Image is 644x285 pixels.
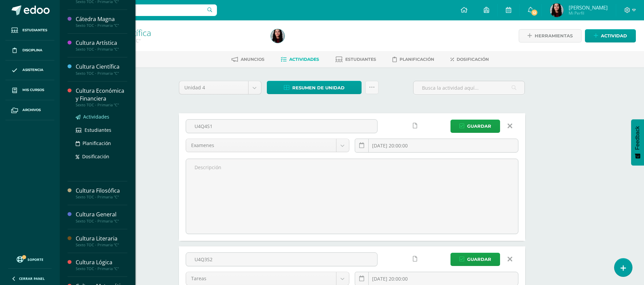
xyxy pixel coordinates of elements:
[186,272,349,285] a: Tareas
[5,60,54,81] a: Asistencia
[191,139,331,152] span: Examenes
[400,57,434,62] span: Planificación
[634,126,641,150] span: Feedback
[457,57,489,62] span: Dosificación
[392,54,434,65] a: Planificación
[76,47,127,52] div: Sexto TOC - Primaria "C"
[86,37,263,44] div: Sexto TOC - Primaria 'C'
[76,63,127,71] div: Cultura Científica
[76,103,127,107] div: Sexto TOC - Primaria "C"
[450,54,489,65] a: Dosificación
[76,235,127,247] a: Cultura LiterariaSexto TOC - Primaria "C"
[271,29,284,43] img: 543203d9be31d5bfbd6def8e7337141e.png
[450,253,500,266] button: Guardar
[27,257,43,262] span: Soporte
[184,81,243,94] span: Unidad 4
[232,54,264,65] a: Anuncios
[76,87,127,103] div: Cultura Económica y Financiera
[355,139,518,152] input: Fecha de entrega
[76,243,127,247] div: Sexto TOC - Primaria "C"
[531,9,538,16] span: 12
[191,272,331,285] span: Tareas
[76,153,127,160] a: Dosificación
[22,107,41,113] span: Archivos
[76,259,127,266] div: Cultura Lógica
[76,15,127,23] div: Cátedra Magna
[85,127,111,133] span: Estudiantes
[585,29,636,42] a: Actividad
[186,120,377,133] input: Título
[281,54,319,65] a: Actividades
[335,54,376,65] a: Estudiantes
[631,119,644,165] button: Feedback - Mostrar encuesta
[22,87,44,93] span: Mis cursos
[76,71,127,76] div: Sexto TOC - Primaria "C"
[601,30,627,42] span: Actividad
[76,39,127,47] div: Cultura Artística
[550,3,564,17] img: 543203d9be31d5bfbd6def8e7337141e.png
[82,153,109,160] span: Dosificación
[76,15,127,28] a: Cátedra MagnaSexto TOC - Primaria "C"
[76,259,127,271] a: Cultura LógicaSexto TOC - Primaria "C"
[5,40,54,60] a: Disciplina
[186,253,377,266] input: Título
[467,253,491,266] span: Guardar
[569,10,608,16] span: Mi Perfil
[292,82,345,94] span: Resumen de unidad
[76,266,127,271] div: Sexto TOC - Primaria "C"
[76,23,127,28] div: Sexto TOC - Primaria "C"
[289,57,319,62] span: Actividades
[267,81,362,94] a: Resumen de unidad
[22,67,43,73] span: Asistencia
[76,211,127,223] a: Cultura GeneralSexto TOC - Primaria "C"
[179,81,261,94] a: Unidad 4
[450,120,500,133] button: Guardar
[76,211,127,218] div: Cultura General
[19,276,45,281] span: Cerrar panel
[5,80,54,100] a: Mis cursos
[76,87,127,107] a: Cultura Económica y FinancieraSexto TOC - Primaria "C"
[76,39,127,52] a: Cultura ArtísticaSexto TOC - Primaria "C"
[76,195,127,199] div: Sexto TOC - Primaria "C"
[76,126,127,134] a: Estudiantes
[82,140,111,146] span: Planificación
[5,100,54,120] a: Archivos
[467,120,491,132] span: Guardar
[83,113,109,120] span: Actividades
[76,63,127,75] a: Cultura CientíficaSexto TOC - Primaria "C"
[8,254,52,264] a: Soporte
[86,28,263,37] h1: Cultura Científica
[64,4,217,16] input: Busca un usuario...
[569,4,608,11] span: [PERSON_NAME]
[76,113,127,121] a: Actividades
[413,81,525,94] input: Busca la actividad aquí...
[76,139,127,147] a: Planificación
[22,48,42,53] span: Disciplina
[22,28,47,33] span: Estudiantes
[76,187,127,199] a: Cultura FilosóficaSexto TOC - Primaria "C"
[535,30,573,42] span: Herramientas
[76,219,127,224] div: Sexto TOC - Primaria "C"
[76,235,127,243] div: Cultura Literaria
[186,139,349,152] a: Examenes
[519,29,582,42] a: Herramientas
[5,20,54,40] a: Estudiantes
[241,57,264,62] span: Anuncios
[76,187,127,195] div: Cultura Filosófica
[345,57,376,62] span: Estudiantes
